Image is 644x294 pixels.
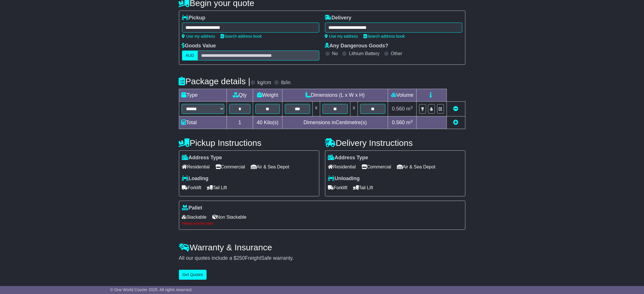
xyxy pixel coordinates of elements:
[212,213,247,221] span: Non Stackable
[215,162,245,171] span: Commercial
[453,106,459,112] a: Remove this item
[392,106,405,112] span: 0.560
[227,89,253,102] td: Qty
[391,51,402,56] label: Other
[179,76,251,86] h4: Package details |
[325,15,352,21] label: Delivery
[182,176,209,182] label: Loading
[281,80,290,86] label: lb/in
[182,162,210,171] span: Residential
[349,51,379,56] label: Lithium Battery
[179,243,465,252] h4: Warranty & Insurance
[411,105,413,110] sup: 3
[388,89,417,102] td: Volume
[251,162,289,171] span: Air & Sea Depot
[179,89,227,102] td: Type
[179,116,227,129] td: Total
[179,255,465,261] div: All our quotes include a $ FreightSafe warranty.
[362,162,391,171] span: Commercial
[182,34,215,39] a: Use my address
[325,43,388,49] label: Any Dangerous Goods?
[411,119,413,123] sup: 3
[227,116,253,129] td: 1
[364,34,405,39] a: Search address book
[406,120,413,125] span: m
[253,116,282,129] td: Kilo(s)
[179,270,207,280] button: Get Quotes
[282,89,388,102] td: Dimensions (L x W x H)
[182,51,198,61] label: AUD
[182,43,216,49] label: Goods Value
[182,221,462,225] div: Please provide value
[325,138,465,148] h4: Delivery Instructions
[392,120,405,125] span: 0.560
[397,162,435,171] span: Air & Sea Depot
[325,34,358,39] a: Use my address
[207,183,227,192] span: Tail Lift
[221,34,262,39] a: Search address book
[182,183,201,192] span: Forklift
[332,51,338,56] label: No
[328,183,348,192] span: Forklift
[312,102,320,116] td: x
[282,116,388,129] td: Dimensions in Centimetre(s)
[110,287,193,292] span: © One World Courier 2025. All rights reserved.
[328,155,368,161] label: Address Type
[353,183,373,192] span: Tail Lift
[182,205,202,211] label: Pallet
[253,89,282,102] td: Weight
[237,255,245,261] span: 250
[328,176,360,182] label: Unloading
[350,102,358,116] td: x
[182,155,222,161] label: Address Type
[179,138,319,148] h4: Pickup Instructions
[453,120,459,125] a: Add new item
[406,106,413,112] span: m
[257,120,263,125] span: 40
[182,15,205,21] label: Pickup
[257,80,271,86] label: kg/cm
[182,213,207,221] span: Stackable
[328,162,356,171] span: Residential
